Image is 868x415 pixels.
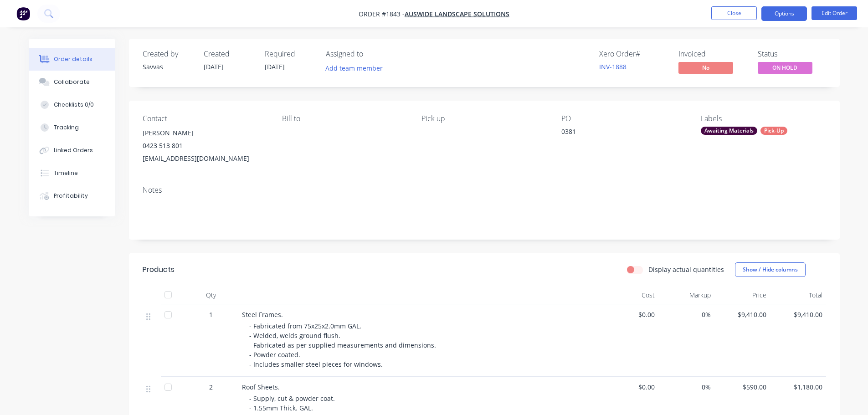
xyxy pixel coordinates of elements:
div: 0381 [561,127,675,139]
span: 0% [662,382,711,392]
span: $9,410.00 [774,310,822,319]
span: $0.00 [606,382,655,392]
span: $590.00 [718,382,767,392]
div: Xero Order # [599,50,668,58]
div: Status [758,50,826,58]
button: Options [761,6,807,21]
div: Pick-Up [760,127,787,135]
span: [DATE] [204,62,224,71]
div: Assigned to [326,50,417,58]
div: Pick up [421,114,546,123]
button: Edit Order [812,6,857,20]
div: 0423 513 801 [143,139,267,152]
button: Collaborate [29,71,115,93]
button: Close [711,6,757,20]
div: Timeline [54,169,78,177]
div: [PERSON_NAME]0423 513 801[EMAIL_ADDRESS][DOMAIN_NAME] [143,127,267,165]
button: ON HOLD [758,62,812,76]
span: $0.00 [606,310,655,319]
span: $9,410.00 [718,310,767,319]
button: Tracking [29,116,115,139]
span: 2 [209,382,213,392]
span: 1 [209,310,213,319]
div: [EMAIL_ADDRESS][DOMAIN_NAME] [143,152,267,165]
div: Order details [54,55,92,63]
div: Collaborate [54,78,90,86]
button: Timeline [29,162,115,184]
button: Order details [29,48,115,71]
div: Bill to [282,114,407,123]
div: Total [770,286,826,304]
span: 0% [662,310,711,319]
div: Labels [701,114,826,123]
button: Add team member [326,62,388,74]
span: ON HOLD [758,62,812,73]
button: Show / Hide columns [735,262,806,277]
label: Display actual quantities [648,265,724,274]
div: Profitability [54,192,88,200]
span: - Fabricated from 75x25x2.0mm GAL. - Welded, welds ground flush. - Fabricated as per supplied mea... [249,322,438,369]
button: Linked Orders [29,139,115,162]
span: $1,180.00 [774,382,822,392]
button: Add team member [320,62,387,74]
div: Linked Orders [54,146,93,154]
img: Factory [16,7,30,20]
div: Price [714,286,770,304]
button: Checklists 0/0 [29,93,115,116]
div: Created [204,50,254,58]
div: Checklists 0/0 [54,101,94,109]
div: Notes [143,186,826,195]
div: Contact [143,114,267,123]
div: Products [143,264,175,275]
span: No [678,62,733,73]
span: Order #1843 - [359,10,405,18]
div: PO [561,114,686,123]
span: - Supply, cut & powder coat. - 1.55mm Thick. GAL. [249,394,337,412]
a: Auswide Landscape Solutions [405,10,509,18]
span: Roof Sheets. [242,383,280,391]
div: Invoiced [678,50,747,58]
div: Markup [658,286,714,304]
div: Cost [603,286,659,304]
div: Savvas [143,62,193,72]
div: [PERSON_NAME] [143,127,267,139]
div: Created by [143,50,193,58]
span: Steel Frames. [242,310,283,319]
div: Required [265,50,315,58]
span: [DATE] [265,62,285,71]
div: Tracking [54,123,79,132]
div: Awaiting Materials [701,127,757,135]
div: Qty [184,286,238,304]
button: Profitability [29,184,115,207]
a: INV-1888 [599,62,627,71]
